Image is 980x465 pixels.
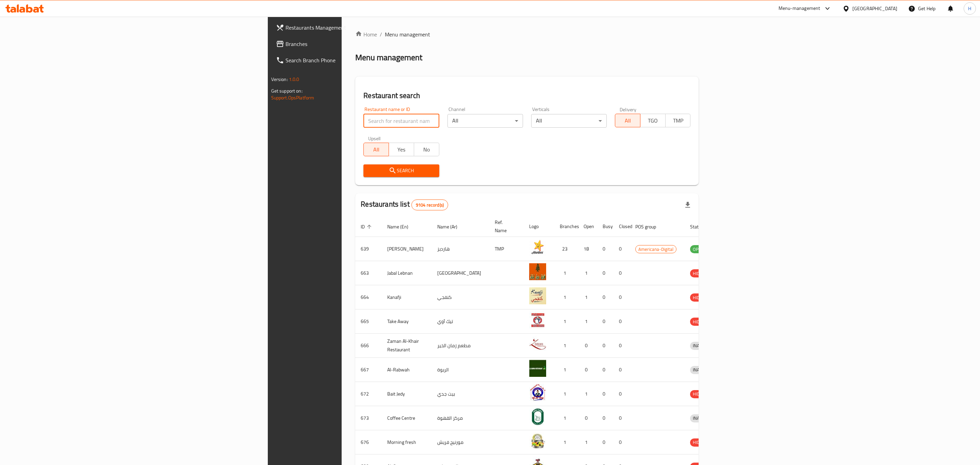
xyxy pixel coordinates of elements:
[618,116,638,126] span: All
[690,318,710,326] span: HIDDEN
[578,309,597,334] td: 1
[363,164,439,177] button: Search
[554,406,578,430] td: 1
[529,360,546,377] img: Al-Rabwah
[614,216,630,237] th: Closed
[690,366,713,374] span: INACTIVE
[578,334,597,358] td: 0
[614,382,630,406] td: 0
[432,358,489,382] td: الربوة
[432,382,489,406] td: بيت جدي
[554,334,578,358] td: 1
[614,237,630,261] td: 0
[615,114,640,127] button: All
[271,86,303,95] span: Get support on:
[690,390,710,398] span: HIDDEN
[529,384,546,401] img: Bait Jedy
[620,107,637,112] label: Delivery
[529,287,546,304] img: Kanafji
[690,223,712,231] span: Status
[271,19,431,36] a: Restaurants Management
[285,23,426,32] span: Restaurants Management
[578,358,597,382] td: 0
[597,406,614,430] td: 0
[554,261,578,285] td: 1
[614,358,630,382] td: 0
[597,216,614,237] th: Busy
[554,430,578,454] td: 1
[271,75,288,84] span: Version:
[529,432,546,449] img: Morning fresh
[285,40,426,48] span: Branches
[368,136,381,141] label: Upsell
[271,36,431,52] a: Branches
[690,414,713,422] span: INACTIVE
[690,270,710,277] span: HIDDEN
[524,216,554,237] th: Logo
[363,143,389,156] button: All
[690,245,707,253] span: OPEN
[597,261,614,285] td: 0
[597,237,614,261] td: 0
[432,285,489,309] td: كنفجي
[578,285,597,309] td: 1
[432,406,489,430] td: مركز القهوة
[389,143,414,156] button: Yes
[597,309,614,334] td: 0
[531,114,607,128] div: All
[680,197,696,213] div: Export file
[529,336,546,353] img: Zaman Al-Khair Restaurant
[529,311,546,328] img: Take Away
[554,285,578,309] td: 1
[363,114,439,128] input: Search for restaurant name or ID..
[289,75,299,84] span: 1.0.0
[614,285,630,309] td: 0
[597,382,614,406] td: 0
[529,263,546,280] img: Jabal Lebnan
[597,334,614,358] td: 0
[554,216,578,237] th: Branches
[852,5,897,12] div: [GEOGRAPHIC_DATA]
[369,166,434,175] span: Search
[554,382,578,406] td: 1
[554,358,578,382] td: 1
[412,202,448,208] span: 9104 record(s)
[643,116,663,126] span: TGO
[968,5,971,12] span: H
[392,145,411,155] span: Yes
[363,91,690,101] h2: Restaurant search
[597,285,614,309] td: 0
[597,430,614,454] td: 0
[285,56,426,64] span: Search Branch Phone
[432,261,489,285] td: [GEOGRAPHIC_DATA]
[432,334,489,358] td: مطعم زمان الخير
[690,318,710,326] div: HIDDEN
[447,114,523,128] div: All
[668,116,688,126] span: TMP
[614,406,630,430] td: 0
[690,294,710,302] span: HIDDEN
[614,430,630,454] td: 0
[529,239,546,256] img: Hardee's
[361,199,448,210] h2: Restaurants list
[640,114,666,127] button: TGO
[597,358,614,382] td: 0
[578,237,597,261] td: 18
[690,342,713,350] span: INACTIVE
[432,309,489,334] td: تيك آوي
[414,143,439,156] button: No
[495,218,516,235] span: Ref. Name
[489,237,524,261] td: TMP
[271,93,314,102] a: Support.OpsPlatform
[432,237,489,261] td: هارديز
[554,309,578,334] td: 1
[665,114,691,127] button: TMP
[387,223,417,231] span: Name (En)
[690,438,710,447] div: HIDDEN
[578,261,597,285] td: 1
[529,408,546,425] img: Coffee Centre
